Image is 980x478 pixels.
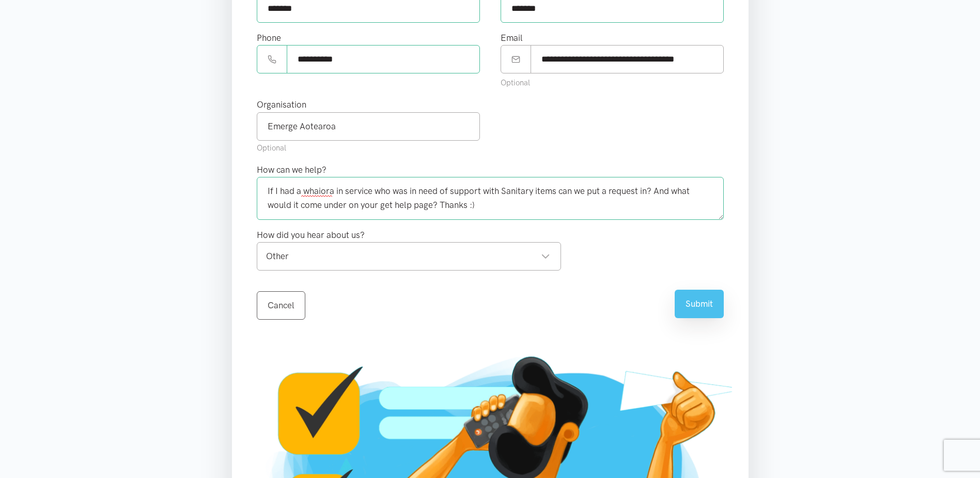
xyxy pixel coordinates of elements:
[675,290,724,318] button: Submit
[257,228,365,242] label: How did you hear about us?
[531,45,724,73] input: Email
[257,31,281,45] label: Phone
[257,163,326,177] label: How can we help?
[501,78,530,87] small: Optional
[257,98,306,112] label: Organisation
[266,249,550,263] div: Other
[287,45,480,73] input: Phone number
[257,291,305,320] a: Cancel
[257,143,286,153] small: Optional
[501,31,523,45] label: Email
